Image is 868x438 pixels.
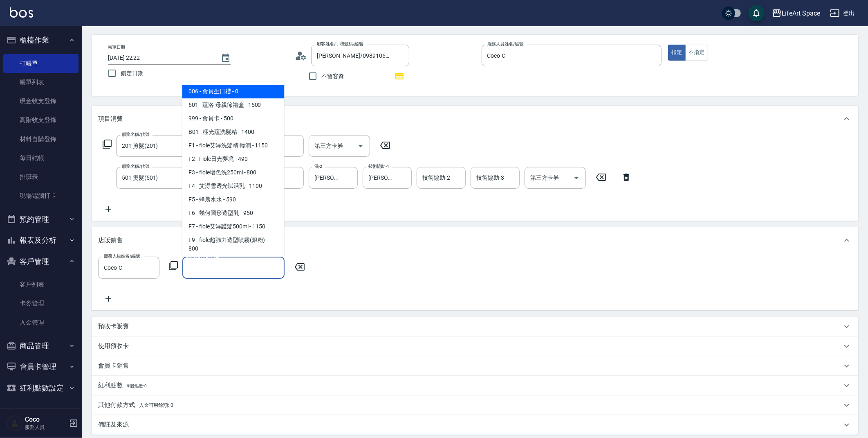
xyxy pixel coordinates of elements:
[321,72,344,81] span: 不留客資
[3,335,79,357] button: 商品管理
[182,206,285,220] span: F6 - 幾何圖形造型乳 - 950
[108,51,213,65] input: YYYY/MM/DD hh:mm
[3,54,79,73] a: 打帳單
[748,5,765,21] button: save
[182,233,285,255] span: F9 - fiole超強力造型噴霧(銀粉) - 800
[92,227,858,253] div: 店販銷售
[127,384,147,388] span: 剩餘點數: 0
[182,125,285,139] span: B01 - 極光蘊洗髮精 - 1400
[182,139,285,152] span: F1 - fiole艾淂洗髮精 輕潤 - 1150
[3,149,79,167] a: 每日結帳
[25,424,67,431] p: 服務人員
[182,152,285,166] span: F2 - Fiole日光夢境 - 490
[769,5,823,22] button: LifeArt Space
[354,140,367,153] button: Open
[3,92,79,111] a: 現金收支登錄
[182,98,285,112] span: 601 - 蘊洛-母親節禮盒 - 1500
[92,376,858,395] div: 紅利點數剩餘點數: 0
[98,361,129,370] p: 會員卡銷售
[3,29,79,51] button: 櫃檯作業
[92,336,858,356] div: 使用預收卡
[3,294,79,313] a: 卡券管理
[182,220,285,233] span: F7 - fiole艾淂護髮500ml - 1150
[92,395,858,415] div: 其他付款方式入金可用餘額: 0
[182,166,285,179] span: F3 - fiole增色洗250ml - 800
[122,131,149,138] label: 服務名稱/代號
[122,163,149,169] label: 服務名稱/代號
[216,48,236,68] button: Choose date, selected date is 2025-10-09
[3,275,79,294] a: 客戶列表
[314,163,322,169] label: 洗-2
[25,415,67,424] h5: Coco
[98,322,129,331] p: 預收卡販賣
[570,172,583,185] button: Open
[92,415,858,435] div: 備註及來源
[98,342,129,350] p: 使用預收卡
[108,44,125,50] label: 帳單日期
[98,420,129,429] p: 備註及來源
[121,69,144,78] span: 鎖定日期
[827,6,858,21] button: 登出
[3,377,79,399] button: 紅利點數設定
[3,313,79,332] a: 入金管理
[3,167,79,186] a: 排班表
[139,402,174,408] span: 入金可用餘額: 0
[3,230,79,251] button: 報表及分析
[7,415,23,431] img: Person
[98,381,147,390] p: 紅利點數
[3,251,79,272] button: 客戶管理
[98,115,123,123] p: 項目消費
[3,209,79,230] button: 預約管理
[98,236,123,245] p: 店販銷售
[3,73,79,92] a: 帳單列表
[368,163,389,169] label: 技術協助-1
[3,130,79,149] a: 材料自購登錄
[92,106,858,132] div: 項目消費
[104,253,140,259] label: 服務人員姓名/編號
[182,255,285,278] span: F10 - 一日之計 晨曦 洗髮精500ML - 880
[182,85,285,98] span: 006 - 會員生日禮 - 0
[3,186,79,205] a: 現場電腦打卡
[668,45,686,61] button: 指定
[487,41,523,47] label: 服務人員姓名/編號
[182,193,285,206] span: F5 - 蜂晨水水 - 590
[92,317,858,336] div: 預收卡販賣
[3,356,79,377] button: 會員卡管理
[10,7,33,18] img: Logo
[3,111,79,129] a: 高階收支登錄
[685,45,708,61] button: 不指定
[92,356,858,376] div: 會員卡銷售
[98,401,173,410] p: 其他付款方式
[182,179,285,193] span: F4 - 艾淂雪透光賦活乳 - 1100
[782,8,820,18] div: LifeArt Space
[182,112,285,125] span: 999 - 會員卡 - 500
[317,41,363,47] label: 顧客姓名/手機號碼/編號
